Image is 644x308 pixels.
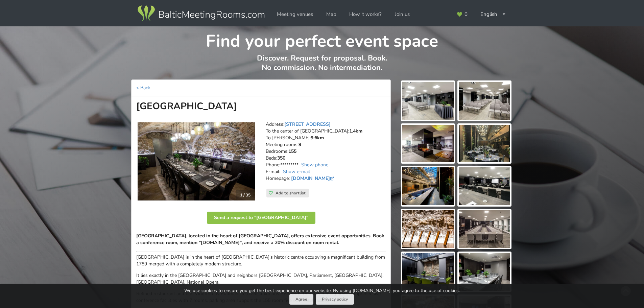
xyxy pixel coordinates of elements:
a: Join us [390,8,414,21]
a: [DOMAIN_NAME] [291,175,335,182]
a: Hotel | Riga | Pullman Riga Old Town Hotel 1 / 35 [138,122,255,201]
a: [STREET_ADDRESS] [284,121,331,127]
strong: 1.4km [349,128,362,134]
p: Discover. Request for proposal. Book. No commission. No intermediation. [132,53,512,79]
img: Pullman Riga Old Town Hotel | Riga | Event place - gallery picture [459,125,510,163]
strong: 9 [299,141,301,148]
img: Pullman Riga Old Town Hotel | Riga | Event place - gallery picture [459,167,510,205]
img: Baltic Meeting Rooms [136,4,266,23]
p: [GEOGRAPHIC_DATA] is in the heart of [GEOGRAPHIC_DATA]'s historic centre occupying a magnificent ... [136,254,386,267]
p: It lies exactly in the [GEOGRAPHIC_DATA] and neighbors [GEOGRAPHIC_DATA], Parliament, [GEOGRAPHIC... [136,272,386,286]
img: Pullman Riga Old Town Hotel | Riga | Event place - gallery picture [459,210,510,248]
div: 1 / 35 [236,190,255,200]
span: 0 [464,12,468,17]
strong: 350 [277,155,285,161]
button: Agree [289,294,313,305]
strong: 9.6km [311,135,324,141]
img: Pullman Riga Old Town Hotel | Riga | Event place - gallery picture [459,82,510,120]
a: Show e-mail [283,168,310,175]
button: Send a request to "[GEOGRAPHIC_DATA]" [207,212,315,224]
a: How it works? [344,8,386,21]
img: Pullman Riga Old Town Hotel | Riga | Event place - gallery picture [402,253,454,291]
h1: Find your perfect event space [132,26,512,52]
h1: [GEOGRAPHIC_DATA] [131,96,391,116]
img: Pullman Riga Old Town Hotel | Riga | Event place - gallery picture [402,210,454,248]
a: Show phone [301,162,328,168]
a: < Back [136,85,150,91]
strong: 155 [288,148,296,155]
img: Pullman Riga Old Town Hotel | Riga | Event place - gallery picture [402,125,454,163]
div: English [476,8,511,21]
img: Pullman Riga Old Town Hotel | Riga | Event place - gallery picture [402,82,454,120]
a: Meeting venues [272,8,318,21]
img: Pullman Riga Old Town Hotel | Riga | Event place - gallery picture [402,167,454,205]
address: Address: To the center of [GEOGRAPHIC_DATA]: To [PERSON_NAME]: Meeting rooms: Bedrooms: Beds: Pho... [266,121,386,189]
a: Map [321,8,341,21]
img: Hotel | Riga | Pullman Riga Old Town Hotel [138,122,255,201]
span: Add to shortlist [276,190,306,196]
a: Privacy policy [316,294,354,305]
img: Pullman Riga Old Town Hotel | Riga | Event place - gallery picture [459,253,510,291]
strong: [GEOGRAPHIC_DATA], located in the heart of [GEOGRAPHIC_DATA], offers extensive event opportunitie... [136,233,384,246]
